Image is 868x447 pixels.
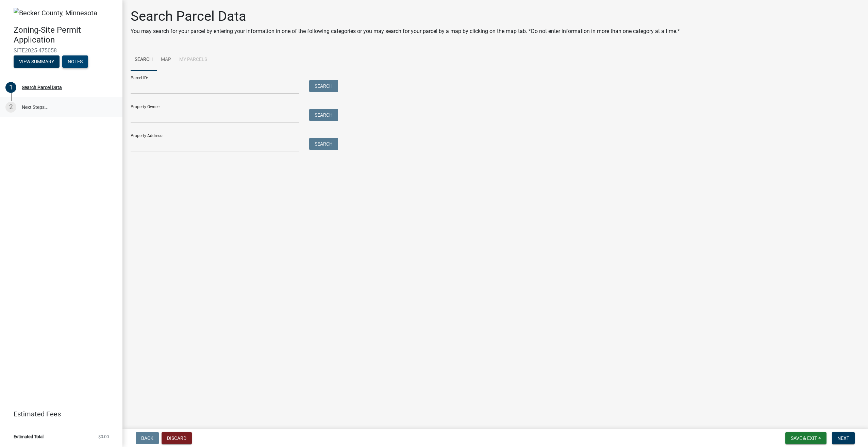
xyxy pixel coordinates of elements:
button: View Summary [14,55,60,68]
a: Map [157,49,175,71]
span: Save & Exit [791,435,817,441]
button: Search [309,138,338,150]
button: Discard [162,432,192,444]
wm-modal-confirm: Summary [14,60,60,65]
img: Becker County, Minnesota [14,8,97,18]
span: SITE2025-475058 [14,47,109,54]
button: Notes [62,55,88,68]
span: Estimated Total [14,434,44,439]
wm-modal-confirm: Notes [62,60,88,65]
p: You may search for your parcel by entering your information in one of the following categories or... [131,27,680,35]
h4: Zoning-Site Permit Application [14,25,117,45]
div: Search Parcel Data [22,85,62,90]
button: Save & Exit [785,432,827,444]
button: Search [309,109,338,121]
span: Back [141,435,153,441]
a: Search [131,49,157,71]
div: 1 [5,82,16,93]
button: Search [309,80,338,92]
button: Back [136,432,159,444]
h1: Search Parcel Data [131,8,680,24]
span: Next [837,435,849,441]
div: 2 [5,102,16,113]
a: Estimated Fees [5,407,112,421]
button: Next [832,432,855,444]
span: $0.00 [98,434,109,439]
